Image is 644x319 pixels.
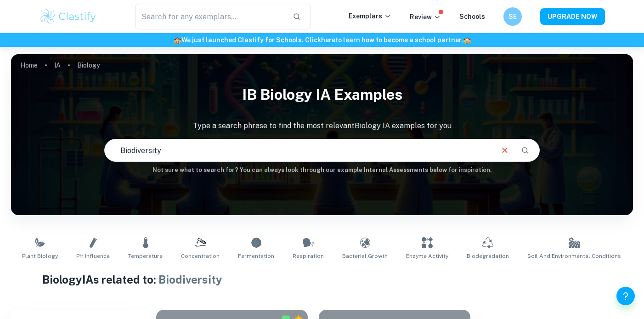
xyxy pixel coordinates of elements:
p: Biology [77,60,100,70]
span: Temperature [128,252,163,260]
p: Exemplars [349,11,391,21]
span: Respiration [293,252,324,260]
span: pH Influence [76,252,110,260]
h6: Not sure what to search for? You can always look through our example Internal Assessments below f... [11,165,633,175]
span: Fermentation [238,252,274,260]
span: Plant Biology [22,252,58,260]
p: Review [410,12,441,22]
a: IA [54,59,61,72]
button: Search [517,142,533,158]
span: Enzyme Activity [406,252,448,260]
a: Schools [459,13,485,20]
h1: Biology IAs related to: [42,271,602,288]
span: Soil and Environmental Conditions [527,252,621,260]
h1: IB Biology IA examples [11,80,633,109]
input: E.g. photosynthesis, coffee and protein, HDI and diabetes... [105,137,492,163]
span: Bacterial Growth [342,252,388,260]
h6: SE [508,11,518,22]
p: Type a search phrase to find the most relevant Biology IA examples for you [11,120,633,131]
button: UPGRADE NOW [540,8,605,25]
span: Biodegradation [467,252,509,260]
span: Concentration [181,252,220,260]
button: Clear [496,142,514,159]
a: here [321,36,335,44]
button: Help and Feedback [616,287,635,305]
span: 🏫 [174,36,181,44]
span: 🏫 [463,36,471,44]
h6: We just launched Clastify for Schools. Click to learn how to become a school partner. [2,35,642,45]
input: Search for any exemplars... [135,4,285,29]
img: Clastify logo [39,7,97,26]
button: SE [503,7,522,26]
a: Home [20,59,38,72]
span: Biodiversity [158,273,222,286]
